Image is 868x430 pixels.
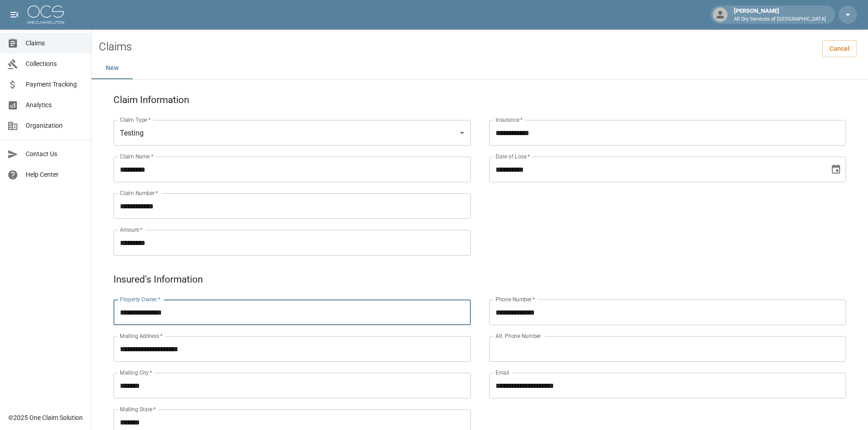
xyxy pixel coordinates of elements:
label: Claim Type [120,116,151,124]
label: Phone Number [496,295,535,303]
div: dynamic tabs [92,57,868,79]
label: Property Owner [120,295,161,303]
label: Date of Loss [496,152,530,160]
label: Mailing State [120,405,156,413]
label: Mailing City [120,369,152,376]
label: Alt. Phone Number [496,332,541,340]
span: Help Center [26,170,84,180]
button: open drawer [5,5,24,24]
label: Email [496,369,509,376]
span: Contact Us [26,149,84,159]
label: Mailing Address [120,332,162,340]
span: Collections [26,59,84,69]
button: New [92,57,133,79]
div: [PERSON_NAME] [730,6,830,23]
img: ocs-logo-white-transparent.png [27,5,64,24]
label: Insurance [496,116,523,124]
button: Choose date, selected date is May 9, 2025 [827,160,845,179]
span: Payment Tracking [26,80,84,89]
p: All Dry Services of [GEOGRAPHIC_DATA] [734,16,826,23]
span: Claims [26,38,84,48]
span: Organization [26,121,84,131]
div: Testing [113,120,471,146]
h2: Claims [99,40,132,54]
span: Analytics [26,100,84,110]
label: Amount [120,226,143,234]
div: © 2025 One Claim Solution [8,413,83,422]
label: Claim Name [120,152,153,160]
a: Cancel [822,40,857,57]
label: Claim Number [120,189,158,197]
